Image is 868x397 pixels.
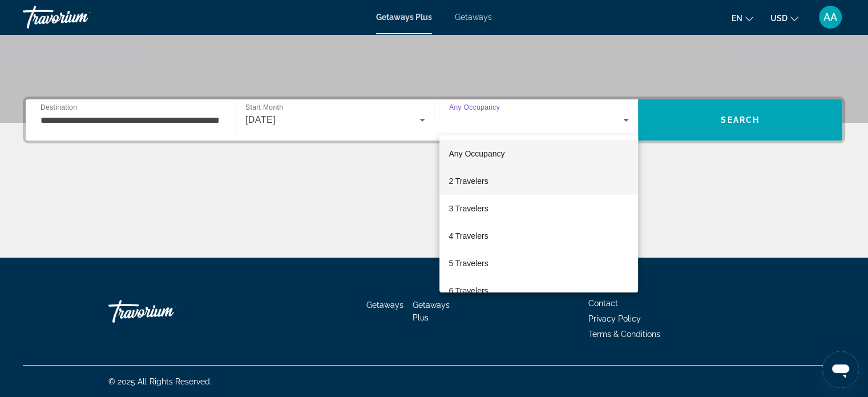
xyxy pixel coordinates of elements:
span: Any Occupancy [449,149,504,158]
span: 6 Travelers [449,284,488,298]
span: 3 Travelers [449,202,488,215]
span: 2 Travelers [449,174,488,188]
iframe: Button to launch messaging window [822,351,859,388]
span: 4 Travelers [449,229,488,243]
span: 5 Travelers [449,256,488,270]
